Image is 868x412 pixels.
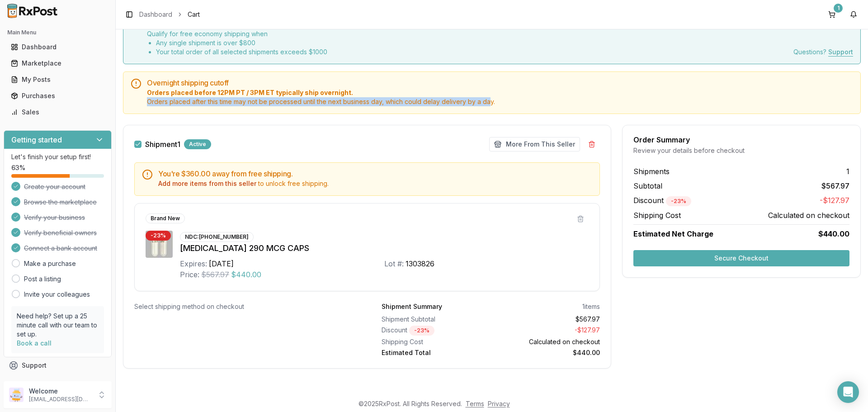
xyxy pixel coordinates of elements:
p: Need help? Set up a 25 minute call with our team to set up. [17,312,99,339]
a: Post a listing [24,275,61,284]
h3: Getting started [11,134,62,145]
div: Qualify for free economy shipping when [147,29,327,57]
div: [DATE] [209,258,234,269]
img: Linzess 290 MCG CAPS [146,231,173,258]
div: Shipping Cost [382,337,487,346]
span: $440.00 [231,269,261,280]
div: Shipment Subtotal [382,315,487,324]
div: Estimated Total [382,348,487,357]
div: Calculated on checkout [495,337,600,346]
li: Your total order of all selected shipments exceeds $ 1000 [156,47,327,57]
div: $567.97 [495,315,600,324]
div: - 23 % [409,326,434,336]
span: $567.97 [821,180,849,191]
button: Add more items from this seller [158,179,256,188]
button: Secure Checkout [633,250,849,266]
div: Sales [11,108,104,117]
button: Dashboard [4,40,112,54]
span: Verify your business [24,213,85,222]
div: Lot #: [384,258,404,269]
div: Active [184,139,211,149]
span: Shipping Cost [633,210,681,221]
div: Discount [382,326,487,336]
div: My Posts [11,75,104,84]
div: - 23 % [146,231,171,241]
img: User avatar [9,388,24,402]
a: Dashboard [7,39,108,55]
span: -$127.97 [820,195,849,206]
label: Shipment 1 [145,141,180,148]
a: Marketplace [7,55,108,71]
a: My Posts [7,71,108,88]
button: 1 [825,7,839,22]
p: Welcome [29,387,92,396]
h5: You're $360.00 away from free shipping. [158,170,592,177]
div: Brand New [146,213,185,223]
button: More From This Seller [489,137,580,152]
div: Order Summary [633,136,849,143]
div: Questions? [793,47,853,57]
span: Calculated on checkout [768,210,849,221]
span: Connect a bank account [24,244,97,253]
span: Verify beneficial owners [24,228,97,237]
span: Create your account [24,182,85,191]
li: Any single shipment is over $ 800 [156,38,327,47]
div: $440.00 [495,348,600,357]
button: Purchases [4,89,112,103]
div: Select shipping method on checkout [134,302,353,311]
div: 1 items [582,302,600,311]
a: Purchases [7,88,108,104]
div: Review your details before checkout [633,146,849,155]
a: Sales [7,104,108,120]
img: RxPost Logo [4,4,61,18]
button: Sales [4,105,112,119]
span: Feedback [22,377,52,386]
div: - $127.97 [495,326,600,336]
nav: breadcrumb [139,10,200,19]
span: Subtotal [633,180,662,191]
span: 1 [846,166,849,177]
div: Price: [180,269,199,280]
div: Expires: [180,258,207,269]
a: Invite your colleagues [24,290,90,299]
span: Discount [633,196,691,205]
span: 63 % [11,163,25,172]
span: Cart [188,10,200,19]
div: to unlock free shipping. [158,179,592,188]
button: Marketplace [4,56,112,71]
span: $440.00 [818,228,849,239]
a: Privacy [488,400,510,407]
a: Dashboard [139,10,172,19]
div: Open Intercom Messenger [837,381,859,403]
h2: Main Menu [7,29,108,36]
button: My Posts [4,72,112,87]
div: Dashboard [11,43,104,52]
a: Make a purchase [24,259,76,268]
p: [EMAIL_ADDRESS][DOMAIN_NAME] [29,396,92,403]
a: Terms [466,400,484,407]
button: Support [4,357,112,374]
div: 1 [834,4,843,13]
div: - 23 % [666,196,691,206]
span: Orders placed before 12PM PT / 3PM ET typically ship overnight. [147,88,853,97]
span: $567.97 [201,269,229,280]
button: Feedback [4,374,112,390]
span: Estimated Net Charge [633,229,713,238]
div: Purchases [11,91,104,100]
span: Browse the marketplace [24,198,97,207]
div: Marketplace [11,59,104,68]
span: Shipments [633,166,670,177]
h5: Overnight shipping cutoff [147,79,853,86]
a: Book a call [17,339,52,347]
div: Shipment Summary [382,302,442,311]
div: 1303826 [406,258,434,269]
p: Let's finish your setup first! [11,152,104,161]
div: NDC: [PHONE_NUMBER] [180,232,254,242]
span: Orders placed after this time may not be processed until the next business day, which could delay... [147,97,853,106]
div: [MEDICAL_DATA] 290 MCG CAPS [180,242,589,255]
